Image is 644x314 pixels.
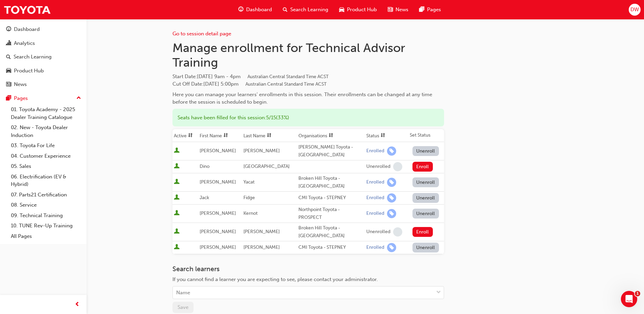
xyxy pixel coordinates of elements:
span: chart-icon [6,40,11,47]
a: 04. Customer Experience [8,151,84,161]
span: search-icon [6,54,11,60]
span: User is active [174,244,180,251]
img: Trak [3,2,51,17]
th: Set Status [408,129,444,142]
button: Pages [3,92,84,105]
span: Search Learning [290,6,328,14]
span: Fidge [243,195,255,200]
div: Product Hub [14,67,44,75]
span: learningRecordVerb_NONE-icon [393,227,402,237]
div: Dashboard [14,25,40,33]
th: Toggle SortBy [242,129,297,142]
a: 05. Sales [8,161,84,172]
span: learningRecordVerb_NONE-icon [393,162,402,171]
div: Seats have been filled for this session : 5 / 15 ( 33% ) [172,109,444,127]
span: news-icon [6,82,11,88]
a: 06. Electrification (EV & Hybrid) [8,172,84,190]
div: [PERSON_NAME] Toyota - [GEOGRAPHIC_DATA] [298,143,364,159]
div: Name [176,289,190,297]
div: Analytics [14,39,35,47]
a: All Pages [8,231,84,242]
span: [PERSON_NAME] [243,229,280,234]
span: User is active [174,147,180,154]
span: Save [178,304,188,310]
span: pages-icon [6,95,11,102]
span: prev-icon [75,300,80,309]
a: 02. New - Toyota Dealer Induction [8,122,84,140]
span: User is active [174,228,180,235]
span: car-icon [6,68,11,74]
div: Broken Hill Toyota - [GEOGRAPHIC_DATA] [298,175,364,190]
span: [PERSON_NAME] [200,210,236,216]
div: Northpoint Toyota - PROSPECT [298,206,364,221]
span: Yacat [243,179,255,185]
span: DW [630,6,639,14]
button: Save [172,302,194,313]
a: car-iconProduct Hub [334,3,382,17]
button: Enroll [412,162,433,172]
span: guage-icon [238,5,243,14]
div: Unenrolled [366,229,390,235]
span: 1 [635,291,640,296]
div: Enrolled [366,148,384,154]
span: [PERSON_NAME] [200,244,236,250]
span: If you cannot find a learner you are expecting to see, please contact your administrator. [172,276,378,282]
span: Jack [200,195,209,200]
span: car-icon [339,5,344,14]
button: Unenroll [412,177,439,187]
span: sorting-icon [267,133,272,139]
span: sorting-icon [223,133,228,139]
th: Toggle SortBy [172,129,198,142]
span: [PERSON_NAME] [200,148,236,154]
a: 08. Service [8,200,84,210]
div: News [14,81,27,88]
button: DW [629,4,641,16]
div: Here you can manage your learners' enrollments in this session. Their enrollments can be changed ... [172,91,444,106]
div: Search Learning [14,53,52,61]
span: pages-icon [419,5,424,14]
a: 07. Parts21 Certification [8,190,84,200]
a: News [3,78,84,91]
span: [PERSON_NAME] [200,179,236,185]
th: Toggle SortBy [198,129,242,142]
span: User is active [174,194,180,201]
a: 10. TUNE Rev-Up Training [8,221,84,231]
h3: Search learners [172,265,444,273]
span: User is active [174,163,180,170]
button: Unenroll [412,243,439,252]
span: [PERSON_NAME] [243,244,280,250]
a: 03. Toyota For Life [8,140,84,151]
span: Start Date : [172,73,444,81]
span: Dino [200,163,209,169]
a: pages-iconPages [414,3,446,17]
div: Enrolled [366,244,384,251]
span: [GEOGRAPHIC_DATA] [243,163,290,169]
th: Toggle SortBy [365,129,408,142]
button: DashboardAnalyticsSearch LearningProduct HubNews [3,22,84,92]
h1: Manage enrollment for Technical Advisor Training [172,40,444,70]
a: guage-iconDashboard [233,3,277,17]
span: learningRecordVerb_ENROLL-icon [387,243,396,252]
span: User is active [174,179,180,186]
span: sorting-icon [329,133,333,139]
div: Enrolled [366,210,384,217]
span: guage-icon [6,27,11,33]
a: search-iconSearch Learning [277,3,334,17]
span: [PERSON_NAME] [243,148,280,154]
div: CMI Toyota - STEPNEY [298,194,364,202]
button: Unenroll [412,146,439,156]
span: learningRecordVerb_ENROLL-icon [387,193,396,203]
div: Enrolled [366,179,384,186]
a: 01. Toyota Academy - 2025 Dealer Training Catalogue [8,104,84,122]
a: Dashboard [3,23,84,36]
span: search-icon [283,5,288,14]
span: Pages [427,6,441,14]
div: CMI Toyota - STEPNEY [298,244,364,251]
span: sorting-icon [381,133,385,139]
span: Cut Off Date : [DATE] 5:00pm [172,81,327,87]
a: Go to session detail page [172,31,231,37]
span: Australian Central Standard Time ACST [247,74,329,80]
th: Toggle SortBy [297,129,365,142]
a: Search Learning [3,51,84,63]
